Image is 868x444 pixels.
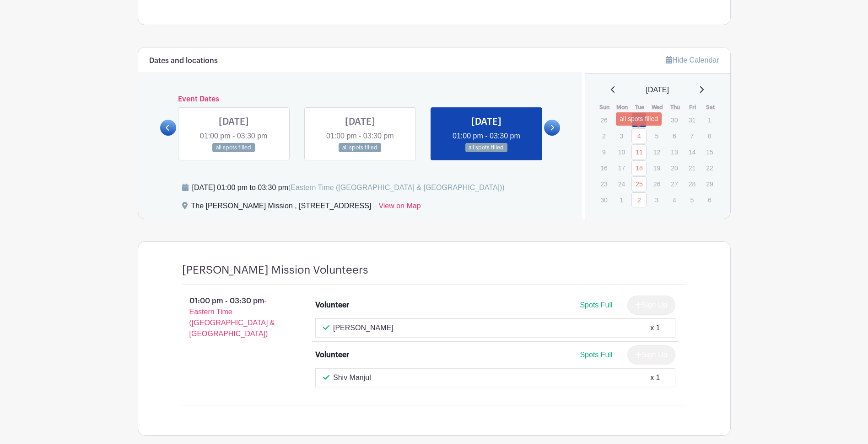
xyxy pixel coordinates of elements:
[596,145,611,159] p: 9
[667,177,682,191] p: 27
[649,161,664,175] p: 19
[702,145,717,159] p: 15
[702,177,717,191] p: 29
[702,129,717,143] p: 8
[616,112,662,126] div: all spots filled
[614,103,631,112] th: Mon
[378,201,421,215] a: View on Map
[631,176,647,191] a: 25
[667,193,682,207] p: 4
[646,85,669,95] span: [DATE]
[614,161,629,175] p: 17
[315,300,349,311] div: Volunteer
[701,103,719,112] th: Sat
[685,145,700,159] p: 14
[596,113,611,127] p: 26
[650,372,660,383] div: x 1
[685,177,700,191] p: 28
[182,264,368,277] h4: [PERSON_NAME] Mission Volunteers
[684,103,702,112] th: Fri
[631,103,649,112] th: Tue
[315,349,349,360] div: Volunteer
[650,322,660,333] div: x 1
[614,145,629,159] p: 10
[614,177,629,191] p: 24
[596,103,614,112] th: Sun
[667,113,682,127] p: 30
[666,103,684,112] th: Thu
[685,193,700,207] p: 5
[649,129,664,143] p: 5
[685,129,700,143] p: 7
[192,182,505,193] div: [DATE] 01:00 pm to 03:30 pm
[288,184,505,191] span: (Eastern Time ([GEOGRAPHIC_DATA] & [GEOGRAPHIC_DATA]))
[149,57,218,65] h6: Dates and locations
[667,129,682,143] p: 6
[191,201,372,215] div: The [PERSON_NAME] Mission , [STREET_ADDRESS]
[614,113,629,127] p: 27
[649,145,664,159] p: 12
[596,177,611,191] p: 23
[702,161,717,175] p: 22
[333,322,394,333] p: [PERSON_NAME]
[631,144,647,159] a: 11
[702,193,717,207] p: 6
[596,161,611,175] p: 16
[666,56,719,64] a: Hide Calendar
[702,113,717,127] p: 1
[596,193,611,207] p: 30
[685,161,700,175] p: 21
[685,113,700,127] p: 31
[614,129,629,143] p: 3
[667,145,682,159] p: 13
[667,161,682,175] p: 20
[614,193,629,207] p: 1
[176,95,545,104] h6: Event Dates
[631,128,647,143] a: 4
[333,372,371,383] p: Shiv Manjul
[167,292,301,343] p: 01:00 pm - 03:30 pm
[580,351,612,359] span: Spots Full
[649,103,667,112] th: Wed
[580,301,612,309] span: Spots Full
[649,193,664,207] p: 3
[631,192,647,207] a: 2
[649,177,664,191] p: 26
[631,160,647,175] a: 18
[596,129,611,143] p: 2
